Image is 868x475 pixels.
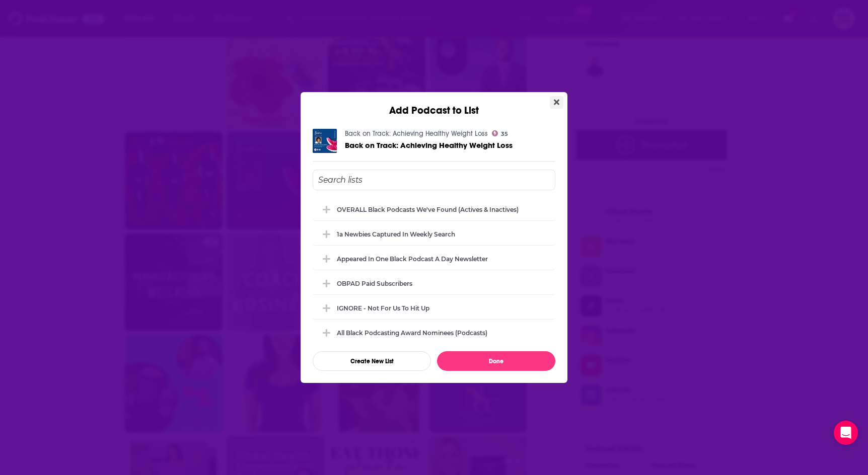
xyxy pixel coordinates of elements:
[345,141,513,149] a: Back on Track: Achieving Healthy Weight Loss
[313,223,555,245] div: 1a Newbies captured in weekly search
[337,329,487,337] div: All Black Podcasting Award nominees (podcasts)
[313,297,555,319] div: IGNORE - not for us to hit up
[313,129,337,153] img: Back on Track: Achieving Healthy Weight Loss
[337,206,519,213] div: OVERALL Black podcasts we've found (actives & inactives)
[313,351,431,371] button: Create New List
[313,272,555,294] div: OBPAD paid subscribers
[337,304,429,312] div: IGNORE - not for us to hit up
[337,255,488,263] div: Appeared in One Black podcast a day newsletter
[834,421,858,445] div: Open Intercom Messenger
[337,230,455,238] div: 1a Newbies captured in weekly search
[337,280,412,287] div: OBPAD paid subscribers
[301,92,567,117] div: Add Podcast to List
[550,96,563,109] button: Close
[313,322,555,344] div: All Black Podcasting Award nominees (podcasts)
[313,170,555,371] div: Add Podcast To List
[313,198,555,220] div: OVERALL Black podcasts we've found (actives & inactives)
[313,248,555,270] div: Appeared in One Black podcast a day newsletter
[437,351,555,371] button: Done
[313,170,555,190] input: Search lists
[345,129,488,138] a: Back on Track: Achieving Healthy Weight Loss
[492,130,508,136] a: 35
[345,140,513,150] span: Back on Track: Achieving Healthy Weight Loss
[501,132,508,136] span: 35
